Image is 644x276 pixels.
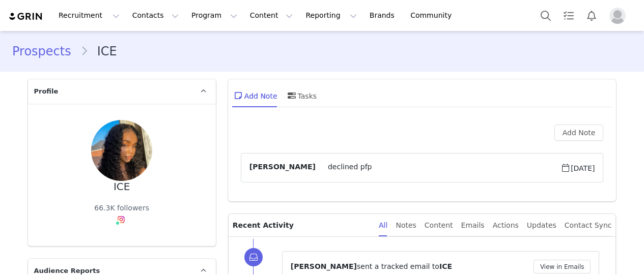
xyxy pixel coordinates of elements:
[534,260,591,273] button: View in Emails
[461,214,485,237] div: Emails
[580,4,603,27] button: Notifications
[249,162,316,174] span: [PERSON_NAME]
[244,4,299,27] button: Content
[425,214,453,237] div: Content
[554,125,604,141] button: Add Note
[126,4,185,27] button: Contacts
[363,4,404,27] a: Brands
[561,162,595,174] span: [DATE]
[8,12,44,21] img: grin logo
[379,214,387,237] div: All
[94,203,149,213] div: 66.3K followers
[232,83,277,108] div: Add Note
[439,262,452,270] span: ICE
[316,162,561,174] span: declined pfp
[493,214,519,237] div: Actions
[527,214,556,237] div: Updates
[299,4,362,27] button: Reporting
[565,214,612,237] div: Contact Sync
[233,214,371,236] p: Recent Activity
[117,216,125,224] img: instagram.svg
[291,262,357,270] span: [PERSON_NAME]
[603,8,636,24] button: Profile
[52,4,126,27] button: Recruitment
[185,4,243,27] button: Program
[286,83,317,108] div: Tasks
[91,120,152,181] img: 7adc7f74-48b2-4248-a019-da28280b53cf.jpg
[114,181,130,193] div: ICE
[557,4,580,27] a: Tasks
[12,42,80,60] a: Prospects
[609,8,626,24] img: placeholder-profile.jpg
[357,262,439,270] span: sent a tracked email to
[34,266,100,276] span: Audience Reports
[34,86,59,97] span: Profile
[535,4,557,27] button: Search
[404,4,462,27] a: Community
[396,214,416,237] div: Notes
